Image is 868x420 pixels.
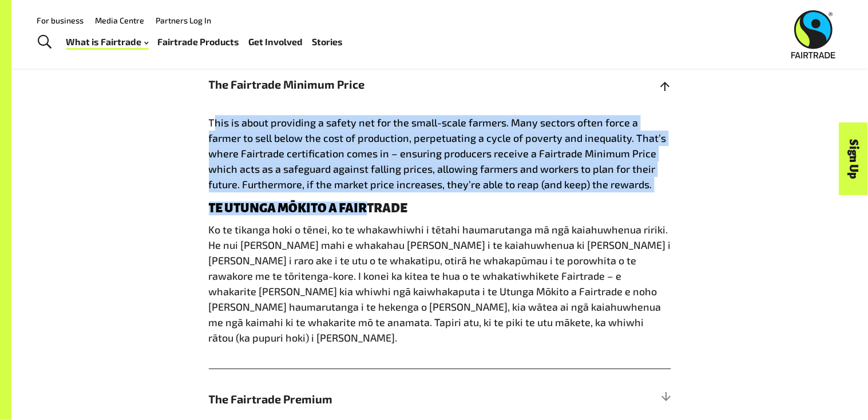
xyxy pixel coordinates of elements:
a: Toggle Search [31,28,59,57]
span: This is about providing a safety net for the small-scale farmers. Many sectors often force a farm... [209,116,667,191]
span: The Fairtrade Premium [209,390,556,407]
a: Fairtrade Products [158,34,240,50]
a: For business [37,15,84,25]
span: The Fairtrade Minimum Price [209,76,556,93]
a: Media Centre [95,15,144,25]
a: Partners Log In [156,15,211,25]
a: Get Involved [249,34,303,50]
h4: TE UTUNGA MŌKITO A FAIRTRADE [209,201,671,215]
a: Stories [312,34,343,50]
p: Ko te tikanga hoki o tēnei, ko te whakawhiwhi i tētahi haumarutanga mā ngā kaiahuwhenua ririki. H... [209,222,671,346]
a: What is Fairtrade [66,34,149,50]
img: Fairtrade Australia New Zealand logo [792,10,836,58]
